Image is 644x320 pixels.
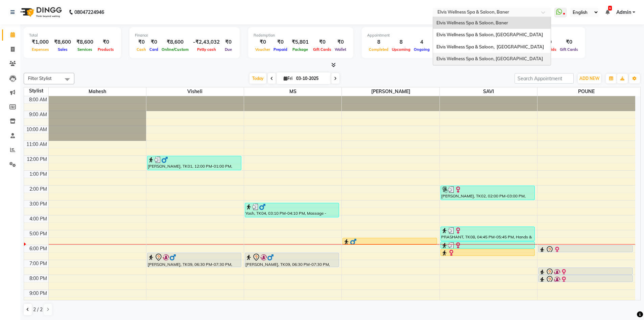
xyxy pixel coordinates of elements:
[538,87,635,96] span: POUNE
[160,47,190,52] span: Online/Custom
[367,47,390,52] span: Completed
[28,200,48,208] div: 3:00 PM
[254,33,348,38] div: Redemption
[245,203,339,217] div: Yash, TK04, 03:10 PM-04:10 PM, Massage - Deeptisue Massage (60 Min)
[28,186,48,193] div: 2:00 PM
[148,47,160,52] span: Card
[616,9,631,16] span: Admin
[146,87,244,96] span: Visheli
[147,156,241,170] div: [PERSON_NAME], TK01, 12:00 PM-01:00 PM, Massage - Deeptisue Massage (60 Min)
[608,6,612,10] span: 6
[28,96,48,103] div: 8:00 AM
[282,76,294,81] span: Fri
[441,227,534,241] div: PRASHANT, TK08, 04:45 PM-05:45 PM, Hands & Feet Men - Premium Pedicure
[343,238,436,244] div: [PERSON_NAME], TK07, 05:30 PM-06:00 PM, Head massage
[436,32,543,37] span: Elvis Wellness Spa & Saloon, [GEOGRAPHIC_DATA]
[49,87,146,96] span: Mahesh
[249,73,266,84] span: Today
[412,38,431,46] div: 4
[605,9,610,15] a: 6
[272,47,289,52] span: Prepaid
[578,74,601,83] button: ADD NEW
[436,44,544,49] span: Elvis Wellness Spa & Saloon, [GEOGRAPHIC_DATA]
[30,47,51,52] span: Expenses
[25,126,48,133] div: 10:00 AM
[29,33,116,38] div: Total
[28,260,48,267] div: 7:00 PM
[558,38,580,46] div: ₹0
[51,38,74,46] div: ₹8,600
[441,242,534,248] div: PRASHANT, TK08, 05:45 PM-06:15 PM, Waxing - Under Arms
[28,290,48,297] div: 9:00 PM
[195,47,218,52] span: Petty cash
[29,38,51,46] div: ₹1,000
[28,111,48,118] div: 9:00 AM
[311,47,333,52] span: Gift Cards
[333,47,348,52] span: Wallet
[160,38,190,46] div: ₹8,600
[558,47,580,52] span: Gift Cards
[431,47,451,52] span: No show
[390,47,412,52] span: Upcoming
[289,38,311,46] div: ₹5,801
[433,17,551,65] ng-dropdown-panel: Options list
[28,275,48,282] div: 8:00 PM
[96,47,116,52] span: Products
[539,275,633,282] div: [PERSON_NAME], TK03, 08:00 PM-08:30 PM, Waxing - Legs Full
[245,253,339,267] div: [PERSON_NAME], TK09, 06:30 PM-07:30 PM, Massage - Deeptisue Massage (60 Min)
[440,87,537,96] span: SAVI
[56,47,69,52] span: Sales
[28,215,48,222] div: 4:00 PM
[515,73,574,84] input: Search Appointment
[17,3,64,22] img: logo
[272,38,289,46] div: ₹0
[76,47,94,52] span: Services
[28,230,48,237] div: 5:00 PM
[28,171,48,178] div: 1:00 PM
[333,38,348,46] div: ₹0
[436,56,543,61] span: Elvis Wellness Spa & Saloon, [GEOGRAPHIC_DATA]
[28,245,48,252] div: 6:00 PM
[135,47,148,52] span: Cash
[74,3,104,22] b: 08047224946
[294,73,328,84] input: 2025-10-03
[135,33,234,38] div: Finance
[436,20,508,25] span: Elvis Wellness Spa & Saloon, Baner
[222,38,234,46] div: ₹0
[223,47,234,52] span: Due
[390,38,412,46] div: 8
[190,38,222,46] div: -₹2,43,032
[441,186,534,200] div: [PERSON_NAME], TK02, 02:00 PM-03:00 PM, Facial - Clarifying Facial
[25,156,48,163] div: 12:00 PM
[74,38,96,46] div: ₹8,600
[367,33,451,38] div: Appointment
[342,87,439,96] span: [PERSON_NAME]
[33,306,43,313] span: 2 / 2
[254,38,272,46] div: ₹0
[25,141,48,148] div: 11:00 AM
[24,87,48,94] div: Stylist
[441,249,534,256] div: [PERSON_NAME], TK11, 06:15 PM-06:45 PM, Waxing Women - Full Body
[412,47,431,52] span: Ongoing
[311,38,333,46] div: ₹0
[147,253,241,267] div: [PERSON_NAME], TK09, 06:30 PM-07:30 PM, Massage - Deeptisue Massage (60 Min)
[539,246,633,252] div: [PERSON_NAME], TK11, 06:00 PM-06:30 PM, Bikini wax
[28,76,52,81] span: Filter Stylist
[431,38,451,46] div: 0
[539,268,633,274] div: [PERSON_NAME], TK03, 07:30 PM-08:00 PM, Waxing - Under Arms
[135,38,148,46] div: ₹0
[367,38,390,46] div: 8
[291,47,310,52] span: Package
[244,87,341,96] span: MS
[96,38,116,46] div: ₹0
[579,76,599,81] span: ADD NEW
[254,47,272,52] span: Voucher
[148,38,160,46] div: ₹0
